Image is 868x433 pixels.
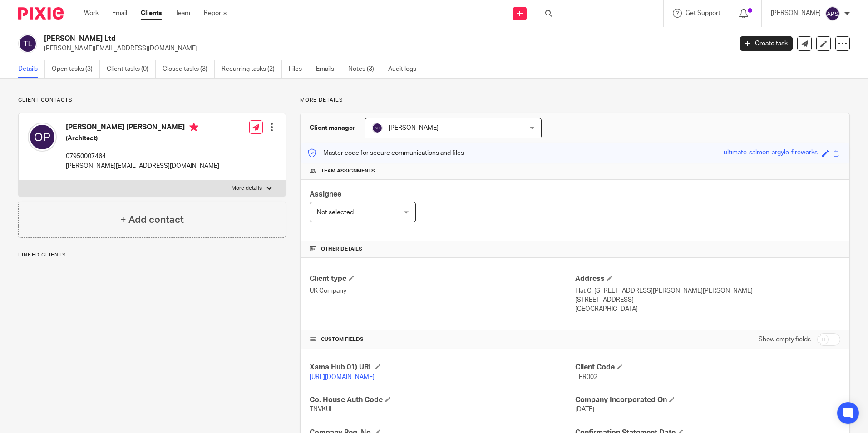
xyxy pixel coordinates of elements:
h4: Address [575,274,840,284]
a: Details [18,60,45,78]
a: Recurring tasks (2) [222,60,282,78]
img: svg%3E [372,123,383,133]
a: Open tasks (3) [52,60,100,78]
a: Reports [204,9,227,18]
p: Linked clients [18,251,286,259]
h4: Client Code [575,363,840,372]
p: Client contacts [18,97,286,104]
p: [PERSON_NAME][EMAIL_ADDRESS][DOMAIN_NAME] [44,44,726,53]
img: svg%3E [18,34,37,53]
span: Other details [321,246,362,253]
h4: Company Incorporated On [575,395,840,405]
a: Client tasks (0) [107,60,156,78]
p: Master code for secure communications and files [307,148,464,157]
a: Email [112,9,127,18]
a: Clients [141,9,162,18]
h3: Client manager [310,123,355,133]
span: Team assignments [321,167,375,175]
span: Get Support [686,10,720,16]
p: [GEOGRAPHIC_DATA] [575,305,840,314]
a: Create task [740,36,793,51]
a: Files [289,60,309,78]
a: Audit logs [388,60,423,78]
span: [PERSON_NAME] [389,125,439,131]
div: ultimate-salmon-argyle-fireworks [724,148,818,158]
span: TER002 [575,374,597,380]
h4: CUSTOM FIELDS [310,336,575,343]
a: Team [175,9,190,18]
p: UK Company [310,286,575,295]
span: Not selected [317,209,354,216]
p: More details [300,97,850,104]
i: Primary [189,123,198,132]
p: [PERSON_NAME] [771,9,821,18]
img: svg%3E [28,123,57,152]
a: Closed tasks (3) [163,60,215,78]
h4: [PERSON_NAME] [PERSON_NAME] [66,123,219,134]
a: Notes (3) [348,60,381,78]
h2: [PERSON_NAME] Ltd [44,34,590,44]
h4: Client type [310,274,575,284]
p: [PERSON_NAME][EMAIL_ADDRESS][DOMAIN_NAME] [66,162,219,171]
h4: + Add contact [120,213,184,227]
p: 07950007464 [66,152,219,161]
p: Flat C, [STREET_ADDRESS][PERSON_NAME][PERSON_NAME] [575,286,840,295]
img: Pixie [18,7,64,20]
p: [STREET_ADDRESS] [575,295,840,305]
span: [DATE] [575,406,594,413]
a: Work [84,9,99,18]
a: Emails [316,60,341,78]
h5: (Architect) [66,134,219,143]
p: More details [232,185,262,192]
span: Assignee [310,191,341,198]
h4: Co. House Auth Code [310,395,575,405]
img: svg%3E [825,6,840,21]
h4: Xama Hub 01) URL [310,363,575,372]
a: [URL][DOMAIN_NAME] [310,374,375,380]
label: Show empty fields [759,335,811,344]
span: TNVKUL [310,406,334,413]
